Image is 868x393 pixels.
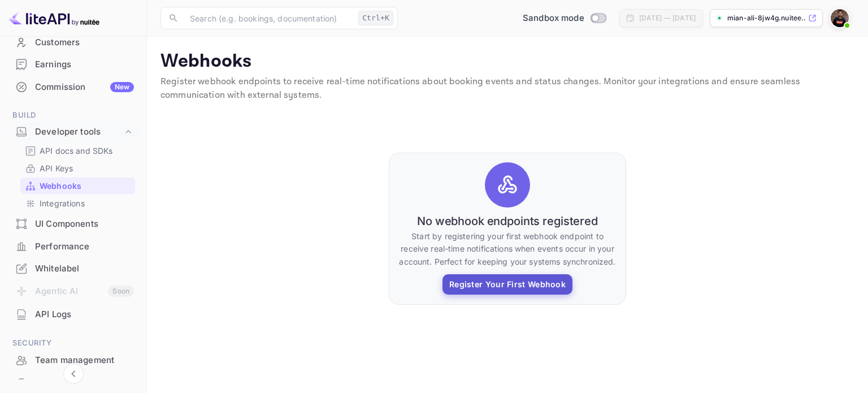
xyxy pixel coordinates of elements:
p: Webhooks [160,50,854,73]
a: API docs and SDKs [25,145,131,157]
div: API Logs [7,304,140,326]
p: Webhooks [40,180,81,192]
a: Webhooks [25,180,131,192]
div: Team management [7,349,140,372]
a: Customers [7,32,140,53]
span: Sandbox mode [523,12,584,25]
span: Security [7,337,140,349]
div: Developer tools [7,122,140,142]
div: New [110,82,134,92]
img: LiteAPI logo [9,9,99,27]
p: Integrations [40,197,85,209]
div: Fraud management [35,377,134,390]
a: UI Components [7,213,140,234]
a: Team management [7,349,140,370]
p: mian-ali-8jw4g.nuitee.... [727,13,806,23]
div: Integrations [20,195,135,211]
div: UI Components [7,213,140,235]
a: API Keys [25,162,131,174]
a: CommissionNew [7,76,140,97]
div: API Logs [35,308,134,321]
a: Earnings [7,54,140,75]
div: Customers [7,32,140,54]
a: Fraud management [7,372,140,393]
div: Earnings [7,54,140,76]
a: Whitelabel [7,258,140,279]
div: API docs and SDKs [20,142,135,159]
div: Performance [35,240,134,253]
div: Developer tools [35,126,123,139]
img: Mian Ali [831,9,849,27]
div: CommissionNew [7,76,140,98]
div: Whitelabel [35,262,134,275]
div: Whitelabel [7,258,140,280]
div: Earnings [35,58,134,71]
button: Register Your First Webhook [442,274,572,295]
div: Webhooks [20,178,135,194]
p: API Keys [40,162,73,174]
p: Register webhook endpoints to receive real-time notifications about booking events and status cha... [160,75,854,102]
p: Start by registering your first webhook endpoint to receive real-time notifications when events o... [398,230,617,268]
div: Commission [35,81,134,94]
p: API docs and SDKs [40,145,113,157]
div: Team management [35,354,134,367]
div: UI Components [35,218,134,231]
div: API Keys [20,160,135,176]
div: Ctrl+K [358,11,393,25]
a: API Logs [7,304,140,325]
input: Search (e.g. bookings, documentation) [183,7,354,29]
h6: No webhook endpoints registered [417,214,598,228]
button: Collapse navigation [63,364,84,384]
div: Performance [7,236,140,258]
a: Integrations [25,197,131,209]
span: Build [7,109,140,122]
div: [DATE] — [DATE] [639,13,696,23]
div: Switch to Production mode [518,12,610,25]
div: Customers [35,36,134,49]
a: Performance [7,236,140,257]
